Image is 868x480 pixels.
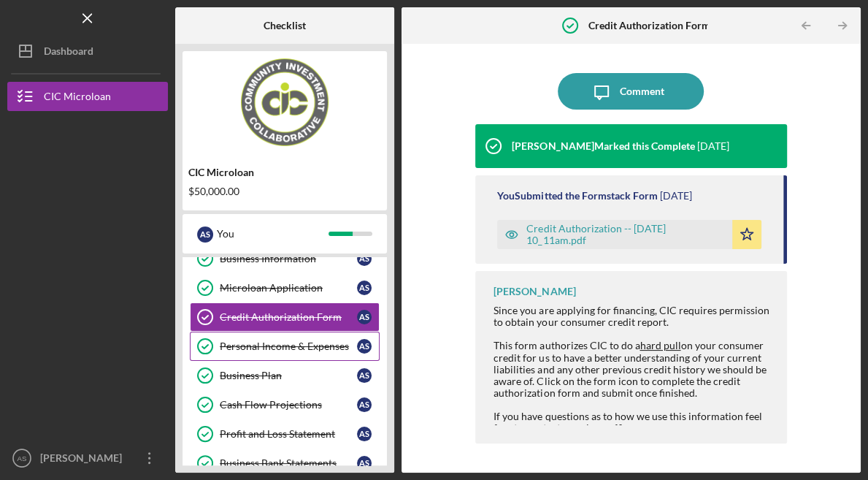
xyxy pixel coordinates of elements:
div: A S [357,456,372,471]
div: A S [357,251,372,266]
div: Personal Income & Expenses [220,340,357,352]
div: Credit Authorization Form [220,311,357,323]
div: You [217,221,329,246]
div: Cash Flow Projections [220,399,357,411]
div: $50,000.00 [188,186,381,197]
div: A S [357,281,372,295]
div: A S [357,339,372,354]
a: Personal Income & ExpensesAS [190,332,380,361]
div: Comment [620,73,664,110]
a: Business InformationAS [190,244,380,273]
div: This form authorizes CIC to do a on your consumer credit for us to have a better understanding of... [493,340,772,398]
div: A S [357,368,372,383]
a: Business PlanAS [190,361,380,390]
button: AS[PERSON_NAME] [7,443,168,473]
div: If you have questions as to how we use this information feel free to contact your loan officer. [493,411,772,434]
div: Profit and Loss Statement [220,428,357,440]
div: CIC Microloan [44,82,111,115]
b: Checklist [264,20,306,31]
div: [PERSON_NAME] [37,443,131,476]
button: Credit Authorization -- [DATE] 10_11am.pdf [497,220,761,249]
div: A S [197,226,213,243]
a: Profit and Loss StatementAS [190,419,380,449]
div: Business Bank Statements [220,457,357,469]
time: 2025-09-30 14:11 [659,190,691,202]
img: Product logo [183,58,387,146]
button: CIC Microloan [7,82,168,111]
button: Dashboard [7,37,168,66]
b: Credit Authorization Form [588,20,710,31]
div: Dashboard [44,37,93,69]
span: hard pull [640,339,680,351]
a: Cash Flow ProjectionsAS [190,390,380,419]
div: Business Information [220,253,357,264]
div: Microloan Application [220,282,357,294]
text: AS [18,454,27,462]
a: Microloan ApplicationAS [190,273,380,302]
div: A S [357,397,372,412]
div: Business Plan [220,370,357,381]
a: Business Bank StatementsAS [190,449,380,478]
div: You Submitted the Formstack Form [497,190,657,202]
div: [PERSON_NAME] Marked this Complete [512,140,694,152]
a: Credit Authorization FormAS [190,302,380,332]
div: Since you are applying for financing, CIC requires permission to obtain your consumer credit report. [493,305,772,328]
div: Credit Authorization -- [DATE] 10_11am.pdf [526,223,724,246]
div: A S [357,310,372,324]
div: [PERSON_NAME] [493,286,575,297]
div: CIC Microloan [188,167,381,178]
button: Comment [558,73,704,110]
time: 2025-10-03 16:56 [696,140,729,152]
div: A S [357,427,372,441]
